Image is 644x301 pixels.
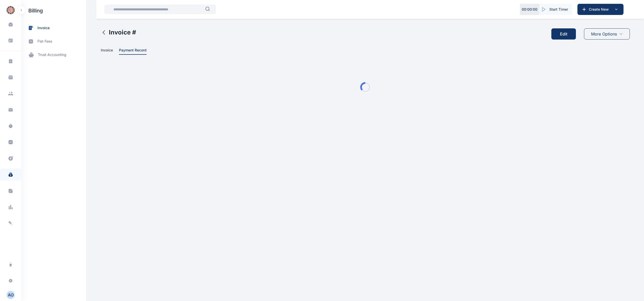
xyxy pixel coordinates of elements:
button: Start Timer [539,4,572,15]
span: trust accounting [38,52,66,58]
div: A O [7,292,15,298]
a: trust accounting [21,48,86,62]
span: More Options [591,31,617,37]
button: AO [7,291,15,299]
button: Edit [551,28,576,40]
a: invoice [21,21,86,35]
span: Invoice [101,48,113,53]
span: flat fees [37,39,52,44]
span: Start Timer [549,7,568,12]
p: 00 : 00 : 00 [522,7,537,12]
button: Create New [577,4,623,15]
span: Payment Record [119,48,147,53]
span: invoice [37,25,50,31]
button: AO [3,291,18,299]
a: flat fees [21,35,86,48]
span: Create New [587,7,613,12]
a: Edit [551,24,580,44]
h2: Invoice # [109,28,136,36]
